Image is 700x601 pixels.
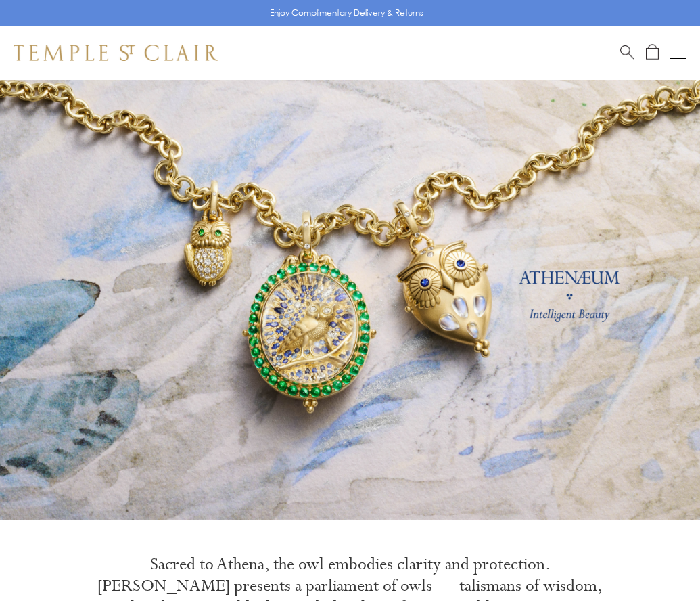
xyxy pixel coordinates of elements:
a: Open Shopping Bag [646,44,659,61]
p: Enjoy Complimentary Delivery & Returns [270,6,423,20]
button: Open navigation [670,45,686,61]
a: Search [620,44,634,61]
img: Temple St. Clair [14,45,218,61]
